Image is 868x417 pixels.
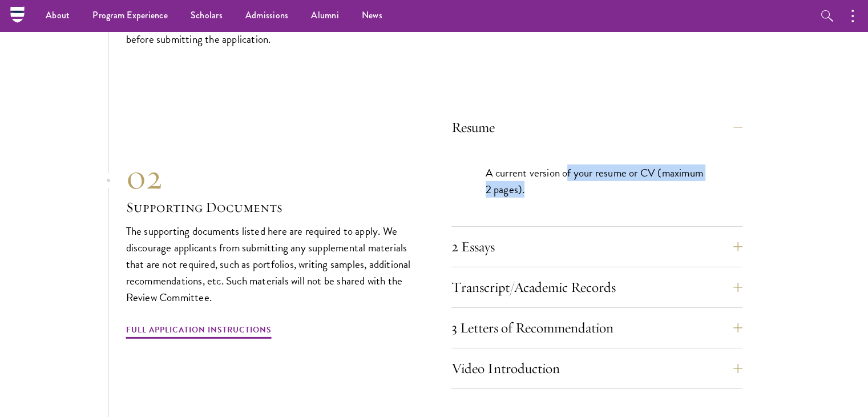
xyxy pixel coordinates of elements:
[126,223,417,306] p: The supporting documents listed here are required to apply. We discourage applicants from submitt...
[451,114,742,141] button: Resume
[126,157,417,198] div: 02
[486,165,708,198] p: A current version of your resume or CV (maximum 2 pages).
[126,198,417,217] h3: Supporting Documents
[126,323,272,340] a: Full Application Instructions
[451,233,742,260] button: 2 Essays
[451,355,742,382] button: Video Introduction
[451,314,742,342] button: 3 Letters of Recommendation
[451,274,742,301] button: Transcript/Academic Records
